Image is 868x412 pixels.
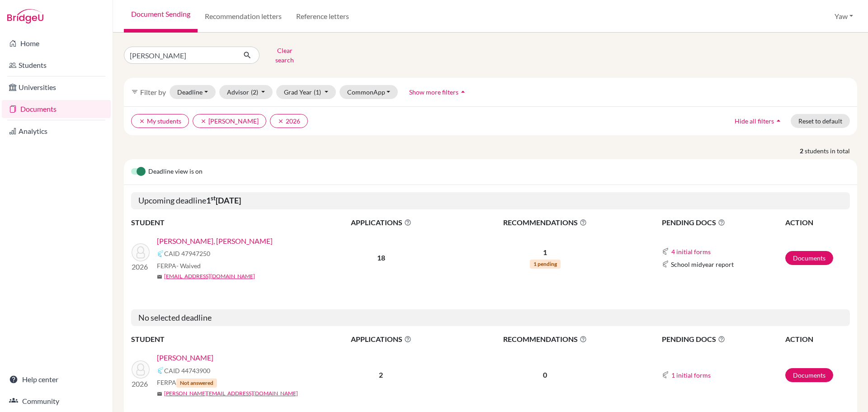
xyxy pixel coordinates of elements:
[164,366,210,375] span: CAID 44743900
[2,122,111,140] a: Analytics
[131,217,312,228] th: STUDENT
[132,261,150,272] p: 2026
[458,87,467,96] i: arrow_drop_up
[148,166,203,177] span: Deadline view is on
[211,194,216,202] sup: st
[785,368,833,382] a: Documents
[132,379,150,389] p: 2026
[735,117,774,125] span: Hide all filters
[671,246,711,257] button: 4 initial forms
[785,333,850,345] th: ACTION
[131,114,189,128] button: clearMy students
[2,370,111,388] a: Help center
[193,114,266,128] button: clear[PERSON_NAME]
[157,250,164,257] img: Common App logo
[805,146,857,156] span: students in total
[671,370,711,380] button: 1 initial forms
[401,85,475,99] button: Show more filtersarrow_drop_up
[140,88,166,96] span: Filter by
[671,260,734,269] span: School midyear report
[157,274,162,279] span: mail
[662,334,784,345] span: PENDING DOCS
[278,118,284,124] i: clear
[451,369,640,380] p: 0
[774,116,783,125] i: arrow_drop_up
[662,371,669,379] img: Common App logo
[259,43,310,67] button: Clear search
[170,85,216,99] button: Deadline
[157,378,217,388] span: FERPA
[164,272,255,280] a: [EMAIL_ADDRESS][DOMAIN_NAME]
[131,88,138,95] i: filter_list
[451,217,640,228] span: RECOMMENDATIONS
[727,114,791,128] button: Hide all filtersarrow_drop_up
[176,379,217,388] span: Not answered
[791,114,850,128] button: Reset to default
[200,118,207,124] i: clear
[7,9,43,24] img: Bridge-U
[451,334,640,345] span: RECOMMENDATIONS
[662,217,784,228] span: PENDING DOCS
[131,333,312,345] th: STUDENT
[2,78,111,96] a: Universities
[2,392,111,410] a: Community
[312,334,450,345] span: APPLICATIONS
[206,195,241,205] b: 1 [DATE]
[131,309,850,327] h5: No selected deadline
[662,260,669,268] img: Common App logo
[2,100,111,118] a: Documents
[139,118,145,124] i: clear
[409,88,458,96] span: Show more filters
[132,243,150,261] img: Gyan, Nathan Baffour
[131,192,850,209] h5: Upcoming deadline
[662,248,669,255] img: Common App logo
[157,236,273,246] a: [PERSON_NAME], [PERSON_NAME]
[314,88,321,96] span: (1)
[379,370,383,379] b: 2
[157,391,162,397] span: mail
[785,217,850,228] th: ACTION
[251,88,258,96] span: (2)
[340,85,398,99] button: CommonApp
[164,389,298,398] a: [PERSON_NAME][EMAIL_ADDRESS][DOMAIN_NAME]
[124,47,236,64] input: Find student by name...
[164,249,210,258] span: CAID 47947250
[219,85,273,99] button: Advisor(2)
[157,352,213,363] a: [PERSON_NAME]
[530,260,561,269] span: 1 pending
[800,146,805,156] strong: 2
[830,8,857,25] button: Yaw
[312,217,450,228] span: APPLICATIONS
[132,360,150,379] img: Dei, Nathaniel
[785,251,833,265] a: Documents
[377,253,385,262] b: 18
[176,262,201,270] span: - Waived
[270,114,308,128] button: clear2026
[2,34,111,52] a: Home
[2,56,111,74] a: Students
[451,247,640,258] p: 1
[276,85,336,99] button: Grad Year(1)
[157,261,201,270] span: FERPA
[157,367,164,374] img: Common App logo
